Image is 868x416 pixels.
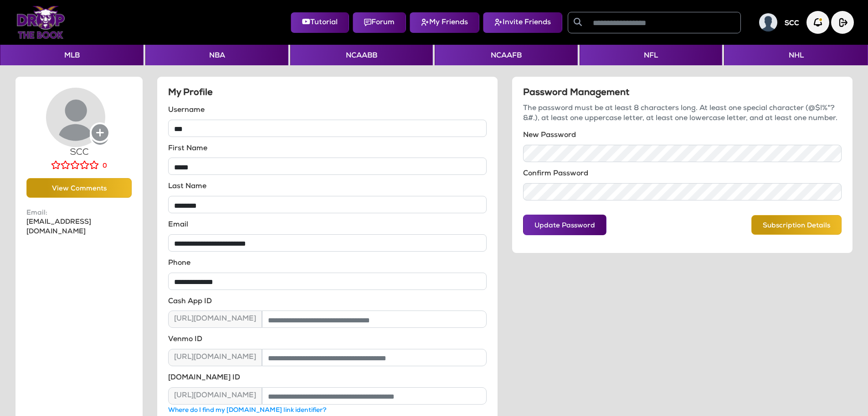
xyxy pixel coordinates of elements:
label: [DOMAIN_NAME] ID [168,374,240,384]
img: User [759,13,777,32]
label: Cash App ID [168,297,212,307]
button: View Comments [26,178,132,198]
label: Last Name [168,182,206,192]
label: Confirm Password [523,169,588,179]
label: Phone [168,259,190,269]
button: Subscription Details [751,215,842,235]
button: Update Password [523,215,606,235]
button: Invite Friends [483,12,562,33]
label: 0 [103,162,107,171]
button: NBA [145,45,288,65]
button: NFL [580,45,722,65]
p: The password must be at least 8 characters long. At least one special character (@$!%*?&#.), at l... [523,104,842,124]
label: New Password [523,131,576,141]
span: [URL][DOMAIN_NAME] [168,349,262,366]
button: Tutorial [291,12,349,33]
h5: SCC [26,147,132,158]
span: [URL][DOMAIN_NAME] [168,311,262,328]
img: Notification [806,11,829,34]
img: Logo [16,6,65,39]
label: Username [168,106,205,116]
h5: Password Management [523,88,842,99]
a: Where do I find my [DOMAIN_NAME] link identifier? [168,407,326,414]
span: [URL][DOMAIN_NAME] [168,387,262,405]
span: Email: [26,209,132,218]
label: Email [168,221,188,231]
h5: My Profile [168,88,487,99]
button: My Friends [410,12,479,33]
button: NCAAFB [435,45,577,65]
button: NCAABB [290,45,433,65]
p: [EMAIL_ADDRESS][DOMAIN_NAME] [26,209,132,237]
h5: SCC [785,20,799,28]
label: First Name [168,144,207,154]
button: Forum [353,12,406,33]
label: Venmo ID [168,335,202,345]
button: NHL [724,45,868,65]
